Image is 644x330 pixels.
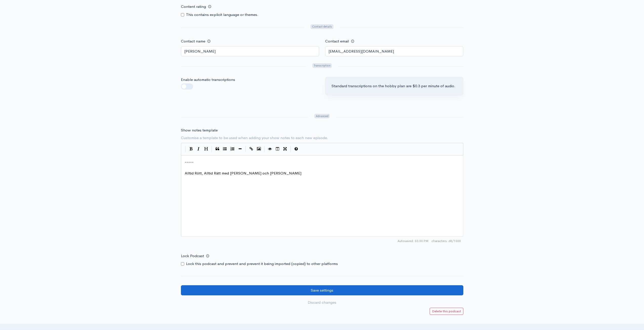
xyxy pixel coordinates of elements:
span: Contact details [310,24,333,29]
input: email@example.com [325,46,463,57]
label: Contact name [181,38,205,44]
div: Standard transcriptions on the hobby plan are $0.3 per minute of audio. [325,77,463,95]
button: Insert Horizontal Line [236,145,244,153]
label: Content rating [181,2,206,12]
span: Advanced [314,114,330,119]
label: Lock this podcast and prevent and prevent it being imported (copied) to other platforms [186,261,338,267]
button: Quote [214,145,221,153]
button: Insert Image [255,145,263,153]
button: Bold [187,145,195,153]
button: Heading [202,145,210,153]
button: Markdown Guide [293,145,300,153]
span: Alltid Rött, Alltid Rätt med [PERSON_NAME] och [PERSON_NAME] [185,171,301,175]
span: ----- [185,159,194,164]
small: Delete this podcast [432,309,461,313]
button: Toggle Fullscreen [281,145,289,153]
label: Show notes template [181,127,218,133]
button: Numbered List [229,145,236,153]
label: Contact email [325,38,349,44]
button: Generic List [221,145,229,153]
i: | [290,146,291,152]
input: Turtle podcast productions [181,46,319,57]
label: This contains explicit language or themes. [186,12,258,18]
a: Discard changes [181,297,463,308]
button: Italic [195,145,202,153]
span: Autosaved: 03:00 PM [398,239,428,243]
input: Save settings [181,285,463,296]
span: 68/1000 [431,239,461,243]
span: Transcription [312,63,332,68]
button: Toggle Side by Side [274,145,281,153]
button: Create Link [247,145,255,153]
a: Delete this podcast [430,308,463,315]
label: Enable automatic transcriptions [181,77,235,83]
i: | [212,146,212,152]
label: Lock Podcast [181,251,204,261]
button: Toggle Preview [266,145,274,153]
span: Customise a template to be used when adding your show notes to each new episode. [181,135,463,141]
